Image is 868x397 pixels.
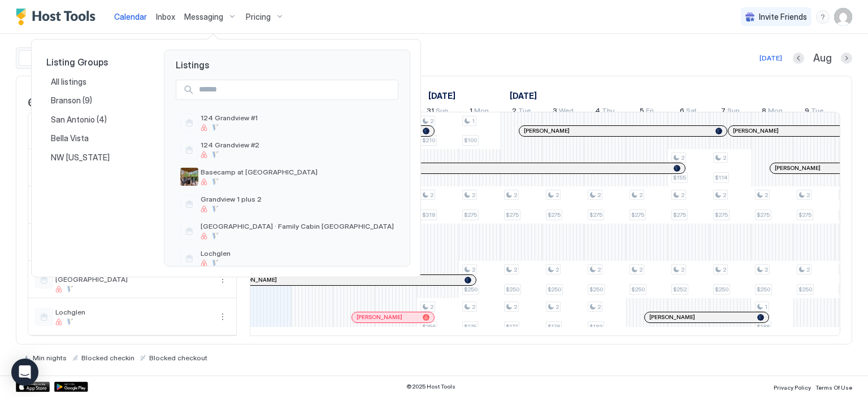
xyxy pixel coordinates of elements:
div: listing image [180,168,198,186]
span: [GEOGRAPHIC_DATA] · Family Cabin [GEOGRAPHIC_DATA] [201,222,394,230]
span: Branson [51,95,83,106]
span: All listings [51,77,88,87]
span: (9) [83,95,92,106]
span: (4) [97,115,107,125]
span: 124 Grandview #1 [201,114,394,122]
input: Input Field [194,80,398,99]
span: Listing Groups [46,56,146,68]
span: Lochglen [201,249,394,258]
span: Grandview 1 plus 2 [201,195,394,203]
span: 124 Grandview #2 [201,141,394,149]
span: NW [US_STATE] [51,152,111,163]
span: Bella Vista [51,133,90,143]
div: Open Intercom Messenger [11,359,38,386]
span: Listings [164,50,410,71]
span: Basecamp at [GEOGRAPHIC_DATA] [201,168,394,176]
span: San Antonio [51,115,97,125]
